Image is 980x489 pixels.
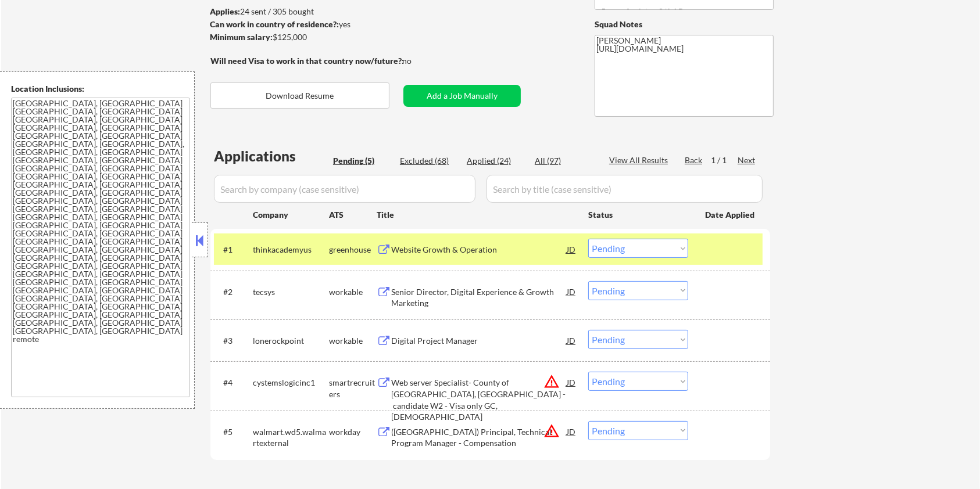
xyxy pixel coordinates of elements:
div: 1 / 1 [711,154,738,166]
div: Applications [214,149,329,163]
div: workable [329,335,377,347]
div: tecsys [253,286,329,298]
div: JD [566,281,577,302]
div: View All Results [609,154,671,166]
div: Next [738,154,756,166]
div: Website Growth & Operation [391,244,567,256]
div: 24 sent / 305 bought [210,6,403,17]
strong: Applies: [210,6,240,16]
div: $125,000 [210,31,403,43]
div: walmart.wd5.walmartexternal [253,426,329,449]
div: JD [566,421,577,442]
div: smartrecruiters [329,377,377,400]
div: greenhouse [329,244,377,256]
div: #1 [223,244,244,256]
div: Date Applied [705,209,756,221]
button: Download Resume [210,82,389,109]
div: Pending (5) [333,155,391,167]
strong: Minimum salary: [210,32,273,42]
div: Web server Specialist- County of [GEOGRAPHIC_DATA], [GEOGRAPHIC_DATA] - candidate W2 - Visa only ... [391,377,567,422]
div: Status [588,204,688,225]
div: Title [377,209,577,221]
div: Location Inclusions: [11,83,190,95]
div: Company [253,209,329,221]
button: warning_amber [543,423,560,439]
div: ([GEOGRAPHIC_DATA]) Principal, Technical Program Manager - Compensation [391,426,567,449]
div: #3 [223,335,244,347]
div: ATS [329,209,377,221]
div: #5 [223,426,244,438]
div: Applied (24) [467,155,525,167]
div: no [402,55,435,67]
div: Digital Project Manager [391,335,567,347]
div: lonerockpoint [253,335,329,347]
div: Back [685,154,703,166]
div: workday [329,426,377,438]
button: Add a Job Manually [403,85,521,107]
div: JD [566,372,577,393]
div: cystemslogicinc1 [253,377,329,389]
input: Search by company (case sensitive) [214,175,475,203]
div: #2 [223,286,244,298]
div: JD [566,330,577,351]
div: #4 [223,377,244,389]
strong: Will need Visa to work in that country now/future?: [210,56,404,66]
div: workable [329,286,377,298]
div: JD [566,239,577,260]
div: thinkacademyus [253,244,329,256]
button: warning_amber [543,373,560,390]
div: yes [210,19,400,30]
strong: Can work in country of residence?: [210,19,339,29]
input: Search by title (case sensitive) [487,175,763,203]
div: All (97) [535,155,593,167]
div: Squad Notes [595,19,774,30]
div: Excluded (68) [400,155,458,167]
div: Senior Director, Digital Experience & Growth Marketing [391,286,567,309]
